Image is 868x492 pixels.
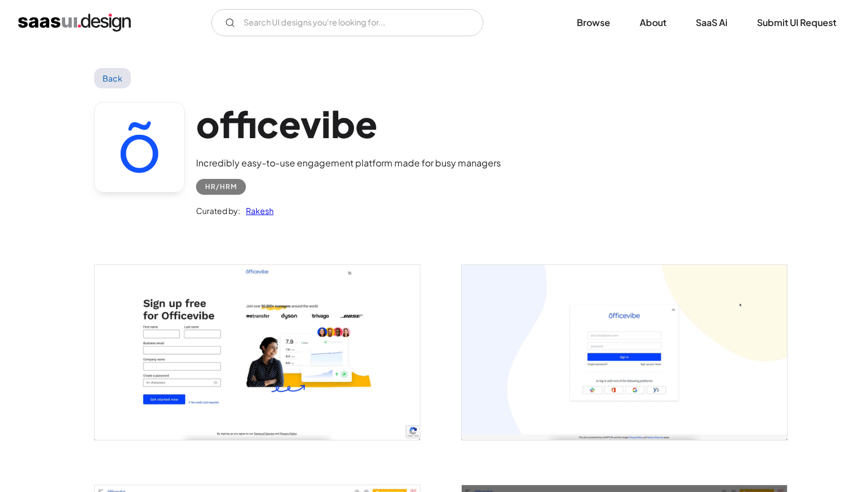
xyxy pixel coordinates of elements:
a: About [626,10,680,35]
a: home [18,14,131,32]
a: Rakesh [240,204,274,217]
h1: officevibe [196,102,501,146]
a: SaaS Ai [682,10,741,35]
div: Incredibly easy-to-use engagement platform made for busy managers [196,156,501,170]
img: 60277248549dbbb32f00dd6f_officevibe%20login.jpg [462,265,787,439]
input: Search UI designs you're looking for... [211,9,483,36]
form: Email Form [211,9,483,36]
a: open lightbox [462,265,787,439]
img: 6027724894806a10b4f90b05_officevibe%20sign%20up.jpg [95,265,420,439]
a: Back [94,68,131,88]
div: Curated by: [196,204,240,217]
a: Browse [563,10,624,35]
a: open lightbox [95,265,420,439]
a: Submit UI Request [743,10,850,35]
div: HR/HRM [205,180,237,194]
